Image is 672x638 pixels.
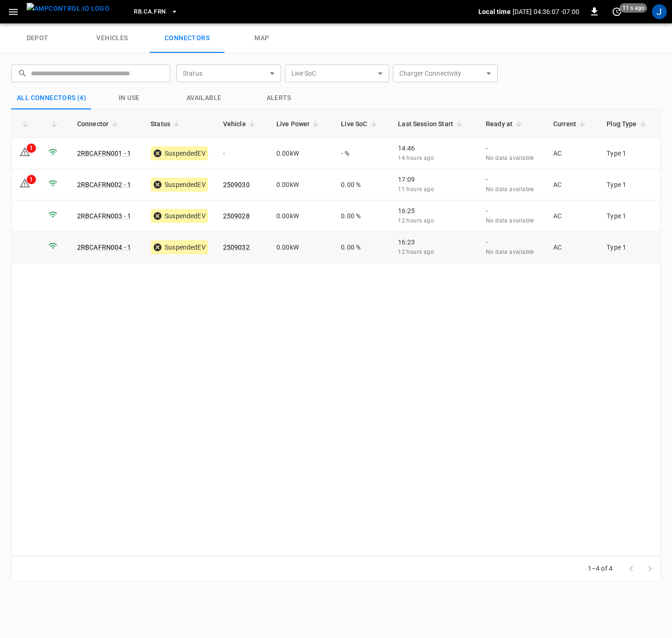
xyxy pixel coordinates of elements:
span: 12 hours ago [398,217,434,224]
span: Vehicle [223,118,258,129]
td: 0.00 kW [269,138,333,169]
div: SuspendedEV [151,240,208,254]
button: Available [166,87,241,109]
div: SuspendedEV [151,146,208,160]
button: in use [92,87,166,109]
td: 0.00 % [333,201,390,232]
a: 2RBCAFRN001 - 1 [77,150,131,157]
p: 16:23 [398,237,471,247]
td: - [216,138,269,169]
a: vehicles [75,23,150,53]
span: No data available [486,155,534,161]
p: - [486,175,538,184]
span: 11 hours ago [398,186,434,193]
button: Alerts [241,87,316,109]
img: ampcontrol.io logo [27,3,109,14]
span: No data available [486,217,534,224]
td: Type 1 [599,232,660,263]
td: Type 1 [599,201,660,232]
span: Live SoC [341,118,379,129]
p: 17:09 [398,175,471,184]
span: 11 s ago [620,3,647,13]
span: Plug Type [607,118,649,129]
a: map [224,23,299,53]
span: Ready at [486,118,525,129]
span: Last Session Start [398,118,465,129]
td: Type 1 [599,169,660,201]
td: 0.00 kW [269,232,333,263]
td: 0.00 kW [269,201,333,232]
span: Connector [77,118,121,129]
a: 2RBCAFRN004 - 1 [77,244,131,251]
td: 0.00 % [333,232,390,263]
p: [DATE] 04:36:07 -07:00 [513,7,579,16]
a: 2RBCAFRN002 - 1 [77,181,131,188]
p: 14:46 [398,143,471,153]
p: - [486,237,538,247]
td: 0.00 kW [269,169,333,201]
div: 1 [27,175,36,184]
td: AC [546,169,599,201]
span: RB.CA.FRN [134,7,166,17]
a: connectors [150,23,224,53]
td: Type 1 [599,138,660,169]
div: profile-icon [652,4,667,19]
a: 2509032 [223,244,250,251]
button: RB.CA.FRN [130,3,181,21]
a: 2509030 [223,181,250,188]
span: 12 hours ago [398,249,434,255]
td: AC [546,138,599,169]
button: All Connectors (4) [11,87,92,109]
td: 0.00 % [333,169,390,201]
div: SuspendedEV [151,209,208,223]
p: - [486,143,538,153]
p: 16:25 [398,206,471,215]
span: 14 hours ago [398,155,434,161]
p: 1–4 of 4 [588,564,613,573]
td: - % [333,138,390,169]
span: No data available [486,186,534,193]
a: 2RBCAFRN003 - 1 [77,212,131,220]
td: AC [546,201,599,232]
p: - [486,206,538,215]
a: 2509028 [223,212,250,220]
div: 1 [27,143,36,153]
p: Local time [478,7,511,16]
td: AC [546,232,599,263]
div: SuspendedEV [151,178,208,192]
span: Live Power [276,118,322,129]
span: No data available [486,249,534,255]
span: Status [151,118,182,129]
button: set refresh interval [609,4,624,19]
span: Current [553,118,588,129]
